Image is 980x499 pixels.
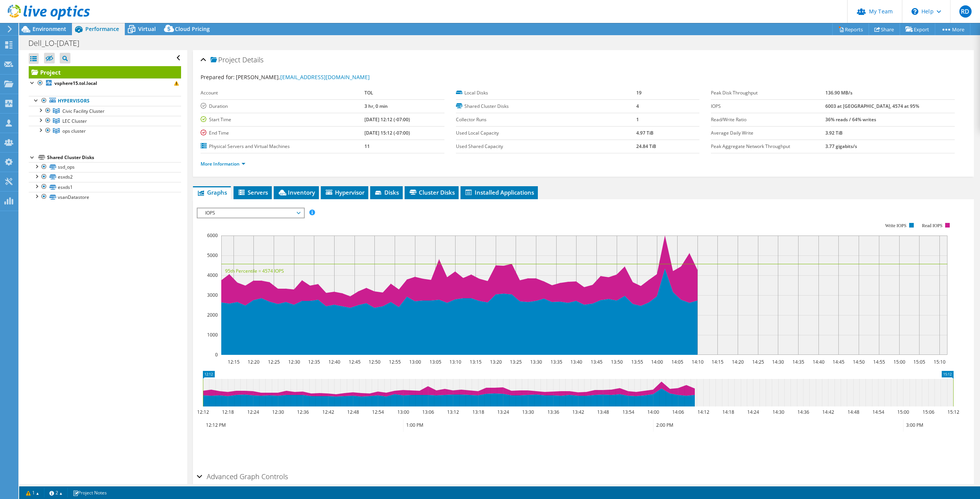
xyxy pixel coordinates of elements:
[47,153,181,162] div: Shared Cluster Disks
[175,25,210,33] span: Cloud Pricing
[885,223,906,228] text: Write IOPS
[85,25,119,33] span: Performance
[923,409,934,415] text: 15:06
[747,409,759,415] text: 14:24
[797,409,809,415] text: 14:36
[207,312,218,318] text: 2000
[711,102,825,110] label: IOPS
[550,359,562,365] text: 13:35
[547,409,559,415] text: 13:36
[752,359,764,365] text: 14:25
[711,89,825,97] label: Peak Disk Throughput
[711,129,825,137] label: Average Daily Write
[325,189,364,196] span: Hypervisor
[449,359,461,365] text: 13:10
[247,409,259,415] text: 12:24
[62,128,86,134] span: ops cluster
[732,359,744,365] text: 14:20
[211,56,240,64] span: Project
[349,359,361,365] text: 12:45
[29,66,181,78] a: Project
[25,39,91,47] h1: Dell_LO-[DATE]
[29,106,181,116] a: Civic Facility Cluster
[21,488,44,497] a: 1
[456,143,636,150] label: Used Shared Capacity
[813,359,825,365] text: 14:40
[900,23,935,35] a: Export
[197,469,288,484] h2: Advanced Graph Controls
[29,96,181,106] a: Hypervisors
[215,351,218,358] text: 0
[872,409,884,415] text: 14:54
[297,409,309,415] text: 12:36
[711,143,825,150] label: Peak Aggregate Network Throughput
[201,102,364,110] label: Duration
[138,25,156,33] span: Virtual
[201,161,245,167] a: More Information
[647,409,659,415] text: 14:00
[712,359,724,365] text: 14:15
[67,488,112,497] a: Project Notes
[470,359,482,365] text: 13:15
[228,359,240,365] text: 12:15
[278,189,315,196] span: Inventory
[29,172,181,182] a: esxds2
[510,359,522,365] text: 13:25
[636,89,642,96] b: 19
[671,359,683,365] text: 14:05
[570,359,582,365] text: 13:40
[197,409,209,415] text: 12:12
[911,8,918,15] svg: \n
[456,129,636,137] label: Used Local Capacity
[572,409,584,415] text: 13:42
[236,73,370,81] span: [PERSON_NAME],
[29,192,181,202] a: vsanDatastore
[364,116,410,123] b: [DATE] 12:12 (-07:00)
[722,409,734,415] text: 14:18
[825,130,843,136] b: 3.92 TiB
[825,89,853,96] b: 136.90 MB/s
[409,359,421,365] text: 13:00
[207,332,218,338] text: 1000
[201,116,364,124] label: Start Time
[197,189,227,196] span: Graphs
[201,208,300,218] span: IOPS
[430,359,441,365] text: 13:05
[29,116,181,126] a: LEC Cluster
[672,409,684,415] text: 14:06
[893,359,905,365] text: 15:00
[364,143,370,150] b: 11
[347,409,359,415] text: 12:48
[422,409,434,415] text: 13:06
[651,359,663,365] text: 14:00
[848,409,859,415] text: 14:48
[456,89,636,97] label: Local Disks
[591,359,603,365] text: 13:45
[530,359,542,365] text: 13:30
[29,182,181,192] a: esxds1
[29,162,181,172] a: ssd_ops
[374,189,399,196] span: Disks
[792,359,804,365] text: 14:35
[207,232,218,239] text: 6000
[207,292,218,298] text: 3000
[201,89,364,97] label: Account
[237,189,268,196] span: Servers
[222,409,234,415] text: 12:18
[364,89,373,96] b: TOL
[522,409,534,415] text: 13:30
[822,409,834,415] text: 14:42
[773,409,784,415] text: 14:30
[29,78,181,88] a: vsphere15.tol.local
[408,189,455,196] span: Cluster Disks
[825,143,857,150] b: 3.77 gigabits/s
[464,189,534,196] span: Installed Applications
[364,130,410,136] b: [DATE] 15:12 (-07:00)
[308,359,320,365] text: 12:35
[372,409,384,415] text: 12:54
[29,126,181,136] a: ops cluster
[697,409,709,415] text: 14:12
[207,272,218,278] text: 4000
[44,488,68,497] a: 2
[248,359,260,365] text: 12:20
